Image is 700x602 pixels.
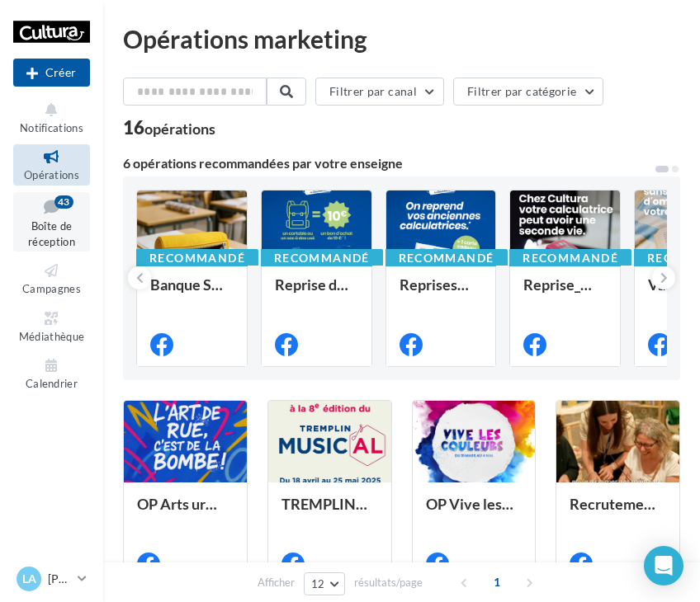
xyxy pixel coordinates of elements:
span: résultats/page [354,575,423,590]
div: Recommandé [261,249,383,267]
div: Recommandé [385,249,508,267]
span: Médiathèque [19,330,85,343]
div: Recommandé [136,249,258,267]
button: Filtrer par catégorie [453,78,603,106]
div: Recrutement animateurs [570,496,666,529]
button: Créer [13,59,90,87]
a: Médiathèque [13,306,90,346]
span: Notifications [20,121,83,134]
a: Campagnes [13,258,90,299]
div: opérations [144,121,215,136]
a: Opérations [13,144,90,185]
div: TREMPLIN MUSIC'AL [281,496,378,529]
div: Opérations marketing [123,26,680,51]
span: Boîte de réception [28,219,75,248]
span: 12 [311,577,325,590]
div: Reprise des cartables [275,276,358,309]
div: Nouvelle campagne [13,59,90,87]
a: Boîte de réception43 [13,192,90,252]
a: Calendrier [13,353,90,393]
span: La [22,571,36,587]
span: Afficher [258,575,295,590]
div: Recommandé [509,249,631,267]
p: [PERSON_NAME] [48,571,71,587]
span: Campagnes [22,282,81,295]
button: 12 [304,572,346,595]
span: 1 [484,569,510,595]
div: 43 [54,195,73,209]
div: Banque Scolaire [150,276,234,309]
span: Opérations [24,168,79,181]
div: Reprises_calculatrices_1 [400,276,483,309]
div: 16 [123,119,215,137]
div: Open Intercom Messenger [644,546,683,586]
button: Notifications [13,97,90,138]
div: Reprise_calculatrices [523,276,607,309]
div: 6 opérations recommandées par votre enseigne [123,157,654,170]
div: OP Vive les couleurs [426,496,523,529]
a: La [PERSON_NAME] [13,563,90,595]
button: Filtrer par canal [315,78,444,106]
span: Calendrier [26,377,78,390]
div: OP Arts urbains [137,496,234,529]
